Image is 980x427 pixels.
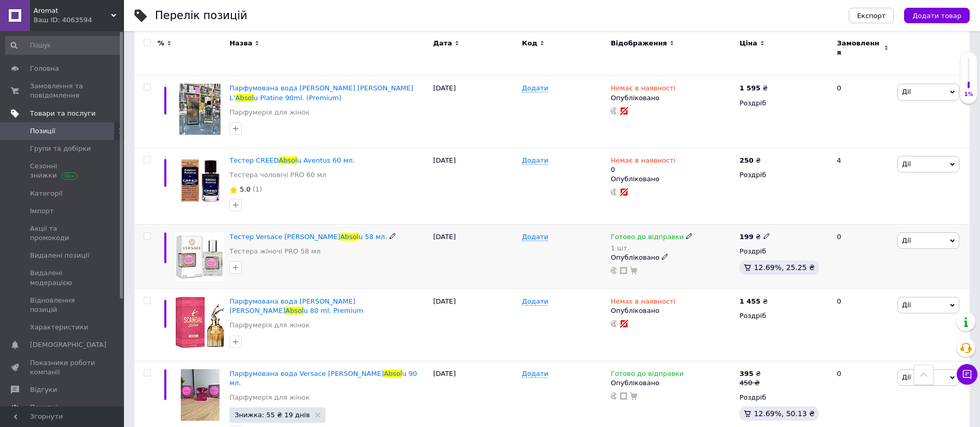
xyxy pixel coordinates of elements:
span: Групи та добірки [30,144,91,153]
div: 1 шт. [611,244,693,252]
span: Замовлення [837,39,881,57]
div: Опубліковано [611,253,734,262]
span: Назва [229,39,252,48]
div: ₴ [739,232,770,242]
span: Знижка: 55 ₴ 19 днів [235,412,310,418]
div: Роздріб [739,170,828,180]
span: Дії [902,88,911,96]
div: ₴ [739,297,768,306]
span: Дата [433,39,452,48]
div: [DATE] [430,76,519,148]
span: Замовлення та повідомлення [30,82,96,100]
a: Парфумерія для жінок [229,108,309,117]
div: Опубліковано [611,306,734,315]
span: Відгуки [30,385,57,394]
div: 450 ₴ [739,378,760,388]
a: Парфумерія для жінок [229,321,309,330]
span: u Aventus 60 мл. [297,156,355,164]
span: Тестер CREED [229,156,278,164]
span: Показники роботи компанії [30,358,96,377]
img: Парфумована вода Versace Bright Crystal Absolu 90 мл. [181,369,220,421]
span: Готово до відправки [611,370,683,381]
span: Готово до відправки [611,233,683,244]
span: Absol [279,156,297,164]
div: [DATE] [430,148,519,224]
div: ₴ [739,369,760,378]
span: Парфумована вода [PERSON_NAME] [PERSON_NAME] [229,297,355,314]
div: Роздріб [739,247,828,256]
span: % [158,39,164,48]
span: Додати [522,370,548,378]
span: Видалені позиції [30,251,89,260]
div: Опубліковано [611,175,734,184]
a: Парфумована вода [PERSON_NAME] [PERSON_NAME]Absolu 80 ml. Premium [229,297,363,314]
span: Сезонні знижки [30,162,96,180]
div: Опубліковано [611,93,734,103]
img: Парфумована вода Jean Paul Gaultier Scandal Absolu 80 ml. Premium [176,297,224,348]
span: Absol [285,307,303,314]
span: Покупці [30,403,58,412]
div: Опубліковано [611,378,734,388]
div: 0 [831,289,895,361]
span: Головна [30,64,59,73]
span: Немає в наявності [611,156,675,167]
span: Характеристики [30,323,88,332]
span: Aromat [34,6,111,15]
div: [DATE] [430,289,519,361]
span: u 80 ml. Premium [304,307,363,314]
span: Відображення [611,39,667,48]
span: [DEMOGRAPHIC_DATA] [30,340,106,350]
a: Парфумерія для жінок [229,393,309,402]
span: Absol [236,94,254,102]
a: Тестера жіночі PRO 58 мл [229,247,320,256]
b: 395 [739,370,753,377]
b: 1 595 [739,84,760,92]
input: Пошук [5,36,122,55]
span: Додати [522,156,548,165]
span: Додати [522,297,548,306]
button: Додати товар [904,8,970,23]
div: ₴ [739,156,760,165]
span: Товари та послуги [30,109,96,118]
span: Відновлення позицій [30,296,96,314]
a: Тестера чоловічі PRO 60 мл [229,170,326,180]
span: 5.0 [240,185,251,193]
span: Видалені модерацією [30,268,96,287]
span: Дії [902,160,911,168]
span: Імпорт [30,207,54,216]
a: Тестер Versace [PERSON_NAME]Absolu 58 мл. [229,233,387,241]
span: Додати [522,233,548,241]
span: Дії [902,301,911,309]
div: 4 [831,148,895,224]
div: Роздріб [739,99,828,108]
div: Роздріб [739,393,828,402]
span: Парфумована вода [PERSON_NAME] [PERSON_NAME] L’ [229,84,413,101]
span: Дії [902,236,911,244]
span: u 90 мл. [229,370,417,387]
span: Позиції [30,126,55,136]
a: Тестер CREEDAbsolu Aventus 60 мл. [229,156,354,164]
img: Тестер CREED Absolu Aventus 60 мл. [176,156,224,204]
div: Роздріб [739,311,828,321]
span: Парфумована вода Versace [PERSON_NAME] [229,370,384,377]
div: 0 [831,76,895,148]
span: Додати [522,84,548,92]
div: 1% [960,91,977,98]
div: [DATE] [430,224,519,289]
a: Парфумована вода Versace [PERSON_NAME]Absolu 90 мл. [229,370,417,387]
span: Тестер Versace [PERSON_NAME] [229,233,340,241]
b: 199 [739,233,753,241]
span: Експорт [857,12,886,20]
span: Немає в наявності [611,84,675,95]
span: (1) [253,185,262,193]
div: Перелік позицій [155,10,247,21]
div: 0 [831,224,895,289]
span: 12.69%, 50.13 ₴ [754,409,815,418]
button: Експорт [849,8,894,23]
span: Немає в наявності [611,297,675,308]
span: Ціна [739,39,757,48]
span: Додати товар [912,12,961,20]
img: Тестер Version Bright Crystal Absolu 58 мл. [176,232,224,281]
span: Absol [384,370,402,377]
b: 1 455 [739,297,760,305]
